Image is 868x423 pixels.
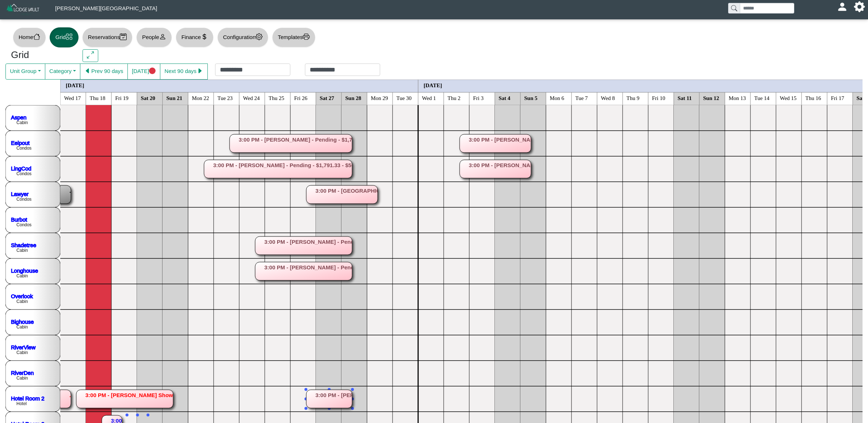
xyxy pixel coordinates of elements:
a: Lawyer [11,191,28,197]
text: Tue 7 [576,95,588,101]
text: Cabin [16,350,28,355]
text: Wed 8 [601,95,615,101]
svg: arrows angle expand [87,51,94,58]
text: Wed 17 [64,95,81,101]
svg: gear fill [857,4,862,9]
button: Reservationscalendar2 check [82,27,133,47]
text: Sun 12 [703,95,719,101]
text: Mon 22 [192,95,209,101]
text: Tue 30 [397,95,412,101]
text: Hotel [16,401,27,406]
text: Wed 1 [422,95,436,101]
text: Sat 4 [499,95,511,101]
text: Thu 2 [448,95,460,101]
a: Hotel Room 2 [11,395,45,401]
svg: currency dollar [201,33,208,40]
a: LingCod [11,165,31,171]
svg: house [33,33,40,40]
button: Peopleperson [136,27,172,47]
a: RiverDen [11,369,34,376]
text: Thu 16 [806,95,821,101]
text: [DATE] [66,82,84,88]
svg: caret right fill [196,68,203,74]
button: Financecurrency dollar [176,27,214,47]
svg: person fill [840,4,845,9]
text: Sun 28 [345,95,362,101]
input: Check out [305,64,380,76]
a: Shadetree [11,242,36,248]
text: Thu 25 [269,95,284,101]
h3: Grid [11,49,72,61]
svg: caret left fill [84,68,91,74]
text: Sun 21 [167,95,183,101]
a: Burbot [11,216,27,222]
text: Fri 19 [115,95,129,101]
input: Check in [215,64,290,76]
a: Aspen [11,114,27,120]
svg: circle fill [149,68,156,74]
text: Sun 5 [524,95,538,101]
text: Cabin [16,248,28,253]
button: Homehouse [13,27,46,47]
svg: person [159,33,166,40]
button: Unit Group [5,64,45,80]
text: Wed 24 [243,95,260,101]
text: Sat 11 [678,95,692,101]
text: Fri 10 [652,95,665,101]
text: Tue 23 [218,95,233,101]
img: Z [6,3,41,16]
text: Cabin [16,273,28,278]
text: Mon 29 [371,95,388,101]
svg: calendar2 check [120,33,127,40]
text: Cabin [16,120,28,125]
text: Thu 18 [90,95,106,101]
text: Sat 27 [320,95,334,101]
text: Fri 26 [294,95,308,101]
text: Tue 14 [754,95,770,101]
text: Mon 13 [729,95,746,101]
text: Condos [16,146,31,151]
text: Condos [16,222,31,227]
button: [DATE]circle fill [127,64,160,80]
button: caret left fillPrev 90 days [80,64,128,80]
text: Fri 17 [831,95,845,101]
button: Configurationgear [217,27,268,47]
text: [DATE] [424,82,442,88]
button: Templatesprinter [272,27,316,47]
svg: printer [303,33,310,40]
a: Longhouse [11,267,38,273]
text: Sat 20 [141,95,156,101]
text: Cabin [16,324,28,330]
button: Gridgrid [50,27,79,47]
svg: search [731,5,737,11]
button: Category [45,64,80,80]
text: Cabin [16,376,28,381]
text: Fri 3 [473,95,484,101]
svg: gear [256,33,263,40]
text: Condos [16,171,31,176]
text: Cabin [16,299,28,304]
text: Thu 9 [627,95,639,101]
a: Overlook [11,293,33,299]
button: arrows angle expand [83,49,98,62]
text: Mon 6 [550,95,565,101]
text: Wed 15 [780,95,797,101]
button: Next 90 dayscaret right fill [160,64,208,80]
a: Bighouse [11,318,34,324]
a: Eelpout [11,139,30,146]
a: RiverView [11,344,35,350]
svg: grid [66,33,73,40]
text: Condos [16,197,31,202]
